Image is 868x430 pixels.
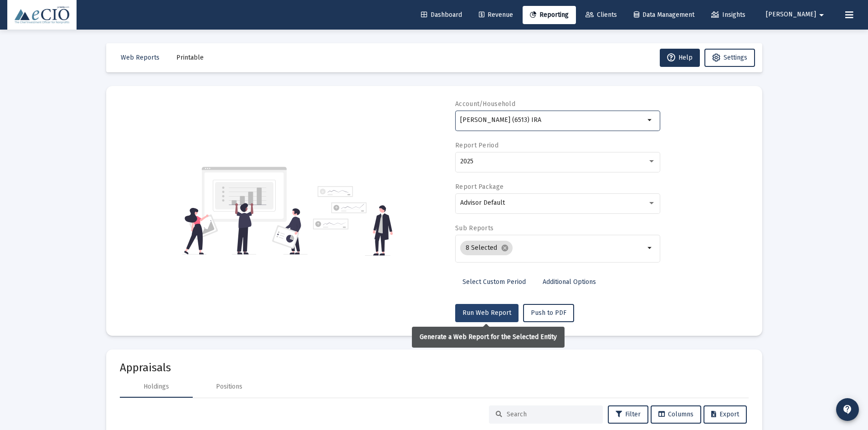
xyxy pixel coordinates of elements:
button: [PERSON_NAME] [755,5,838,24]
span: Columns [658,410,693,418]
mat-card-title: Appraisals [120,363,749,372]
button: Columns [651,405,701,424]
mat-icon: contact_support [842,404,853,415]
button: Printable [169,49,211,67]
span: 2025 [460,157,473,165]
div: Positions [216,382,242,391]
span: Revenue [479,11,513,19]
label: Report Package [455,183,503,191]
span: Data Management [634,11,694,19]
mat-icon: arrow_drop_down [645,115,656,126]
span: Additional Options [543,278,596,286]
div: Holdings [144,382,169,391]
button: Web Reports [113,49,167,67]
button: Settings [704,49,755,67]
span: Export [711,410,739,418]
mat-chip-list: Selection [460,239,645,257]
span: Web Reports [121,54,159,61]
span: Reporting [530,11,569,19]
mat-icon: cancel [501,244,509,252]
button: Push to PDF [523,304,574,322]
input: Search or select an account or household [460,116,645,124]
span: Printable [176,54,204,61]
span: Settings [724,54,747,61]
span: Filter [616,410,641,418]
mat-chip: 8 Selected [460,241,513,255]
span: Push to PDF [531,309,566,317]
label: Sub Reports [455,224,493,232]
mat-icon: arrow_drop_down [816,6,827,24]
a: Data Management [627,6,702,24]
a: Dashboard [414,6,469,24]
a: Revenue [472,6,520,24]
span: Clients [586,11,617,19]
label: Report Period [455,142,498,149]
span: Advisor Default [460,199,505,207]
span: Select Custom Period [462,278,526,286]
button: Export [704,405,747,424]
button: Run Web Report [455,304,519,322]
mat-icon: arrow_drop_down [645,243,656,253]
span: Dashboard [421,11,462,19]
button: Help [660,49,700,67]
span: [PERSON_NAME] [766,11,816,19]
img: reporting-alt [313,186,393,256]
span: Insights [711,11,745,19]
span: Run Web Report [462,309,511,317]
a: Insights [704,6,753,24]
img: Dashboard [14,6,70,24]
img: reporting [182,166,308,256]
a: Clients [578,6,624,24]
a: Reporting [523,6,576,24]
span: Help [667,54,693,61]
label: Account/Household [455,100,515,108]
button: Filter [608,405,648,424]
input: Search [507,410,596,418]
